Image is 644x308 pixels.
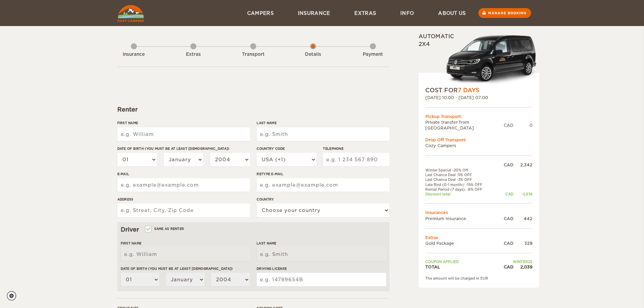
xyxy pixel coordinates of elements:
[235,51,272,58] div: Transport
[496,240,513,246] div: CAD
[121,241,250,246] label: First Name
[121,226,386,234] div: Driver
[121,266,250,271] label: Date of birth (You must be at least [DEMOGRAPHIC_DATA])
[257,127,389,141] input: e.g. Smith
[117,204,250,217] input: e.g. Street, City, Zip Code
[117,178,250,192] input: e.g. example@example.com
[257,197,389,202] label: Country
[496,162,513,168] div: CAD
[514,122,532,128] div: 0
[478,8,531,18] a: Manage booking
[425,114,532,119] div: Pickup Transport:
[425,259,497,264] td: Coupon applied
[257,273,386,286] input: e.g. 14789654B
[115,51,152,58] div: Insurance
[425,210,532,215] td: Insurances
[425,95,532,100] div: [DATE] 10:00 - [DATE] 07:00
[496,264,513,270] div: CAD
[257,241,386,246] label: Last Name
[117,120,250,125] label: First Name
[458,87,479,94] span: 7 Days
[425,86,532,94] div: COST FOR
[425,119,504,131] td: Private transfer from [GEOGRAPHIC_DATA]
[425,182,497,187] td: Late Bird (0-1 month): -15% OFF
[294,51,332,58] div: Details
[425,264,497,270] td: TOTAL
[175,51,212,58] div: Extras
[446,35,539,87] img: Volkswagen-Caddy-MaxiCrew_.png
[425,168,497,172] td: Winter Special -20% Off
[514,216,532,221] div: 442
[496,216,513,221] div: CAD
[496,192,513,196] div: CAD
[121,247,250,261] input: e.g. William
[514,264,532,270] div: 2,039
[425,177,497,182] td: Last Chance Deal -3% OFF
[146,228,150,232] input: Same as renter
[419,33,539,86] div: Automatic 2x4
[257,266,386,271] label: Driving License
[323,153,389,166] input: e.g. 1 234 567 890
[257,178,389,192] input: e.g. example@example.com
[354,51,391,58] div: Payment
[257,120,389,125] label: Last Name
[257,171,389,176] label: Retype E-mail
[425,235,532,240] td: Extras
[117,105,389,114] div: Renter
[425,240,497,246] td: Gold Package
[117,197,250,202] label: Address
[504,122,514,128] div: CAD
[146,226,184,232] label: Same as renter
[425,143,532,148] td: Cozy Campers
[257,247,386,261] input: e.g. Smith
[425,137,532,143] div: Drop Off Transport:
[117,127,250,141] input: e.g. William
[425,172,497,177] td: Last Chance Deal -5% OFF
[425,276,532,281] div: The amount will be charged in EUR
[117,171,250,176] label: E-mail
[514,192,532,196] div: -1,074
[514,240,532,246] div: 329
[425,216,497,221] td: Premium Insurance
[7,291,21,301] a: Cookie settings
[425,187,497,192] td: Rental Period (7 days): -8% OFF
[425,192,497,196] td: Discount total
[323,146,389,151] label: Telephone
[117,5,144,22] img: Cozy Campers
[514,162,532,168] div: 2,342
[117,146,250,151] label: Date of birth (You must be at least [DEMOGRAPHIC_DATA])
[257,146,316,151] label: Country Code
[496,259,532,264] td: WINTER25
